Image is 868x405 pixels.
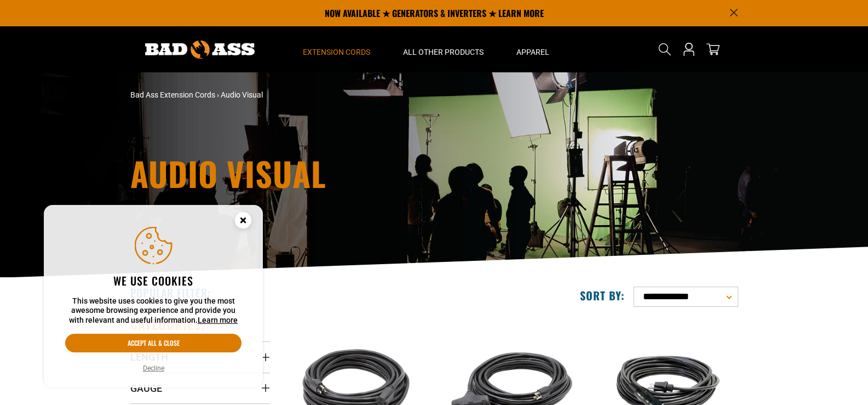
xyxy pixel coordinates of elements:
summary: All Other Products [387,26,500,72]
summary: Gauge [130,373,270,403]
label: Sort by: [580,288,625,303]
summary: Extension Cords [286,26,387,72]
p: This website uses cookies to give you the most awesome browsing experience and provide you with r... [65,296,242,326]
span: Apparel [516,47,549,57]
aside: Cookie Consent [44,205,263,388]
span: All Other Products [403,47,484,57]
h2: We use cookies [65,273,242,288]
summary: Search [656,41,674,58]
span: Gauge [130,382,162,395]
span: Audio Visual [221,90,263,99]
button: Accept all & close [65,334,242,352]
span: Extension Cords [303,47,370,57]
a: Bad Ass Extension Cords [130,90,215,99]
summary: Apparel [500,26,566,72]
h1: Audio Visual [130,157,530,190]
nav: breadcrumbs [130,89,530,101]
span: › [217,90,219,99]
a: Learn more [198,316,238,324]
button: Decline [140,363,168,374]
img: Bad Ass Extension Cords [145,41,255,59]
